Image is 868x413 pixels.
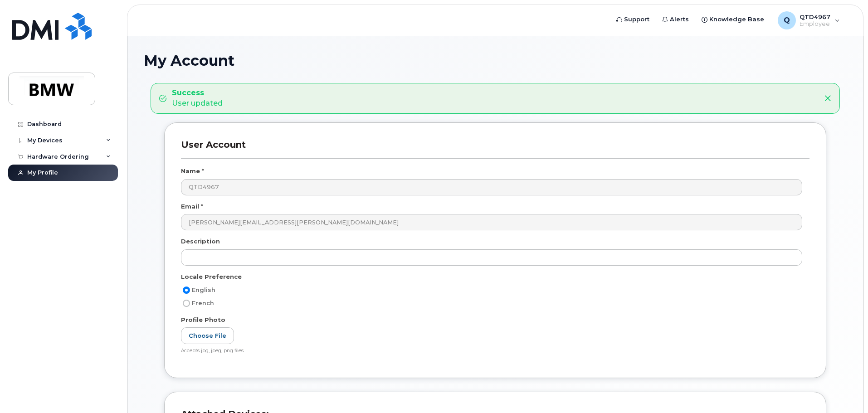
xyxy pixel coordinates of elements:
[183,300,190,307] input: French
[181,348,802,355] div: Accepts jpg, jpeg, png files
[181,327,234,344] label: Choose File
[181,139,809,159] h3: User Account
[192,300,214,306] span: French
[144,53,847,68] h1: My Account
[181,167,204,175] label: Name *
[181,316,225,324] label: Profile Photo
[181,237,220,246] label: Description
[192,287,215,293] span: English
[172,88,223,109] div: User updated
[172,88,223,98] strong: Success
[181,272,242,281] label: Locale Preference
[181,202,203,211] label: Email *
[183,287,190,294] input: English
